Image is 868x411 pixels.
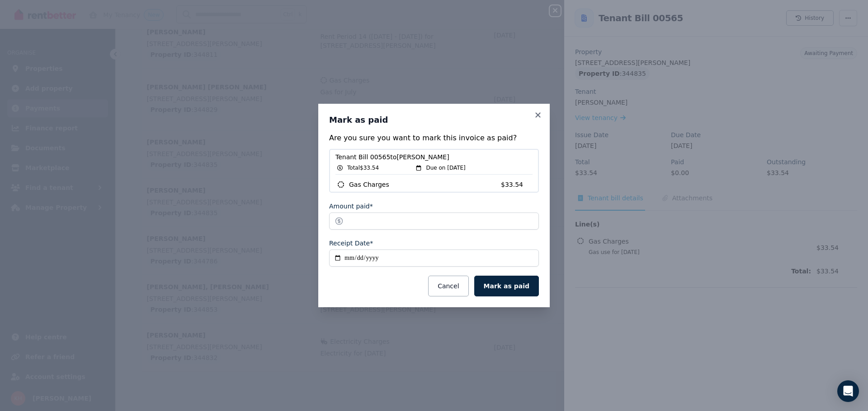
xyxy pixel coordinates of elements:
[335,152,533,162] span: Tenant Bill 00565 to [PERSON_NAME]
[329,202,373,211] label: Amount paid*
[428,276,468,296] button: Cancel
[347,164,379,171] span: Total $33.54
[329,115,539,125] h3: Mark as paid
[474,276,539,296] button: Mark as paid
[501,180,533,189] span: $33.54
[837,380,859,402] div: Open Intercom Messenger
[329,239,373,248] label: Receipt Date*
[426,164,465,171] span: Due on [DATE]
[329,133,539,143] p: Are you sure you want to mark this invoice as paid?
[349,180,389,189] span: Gas Charges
